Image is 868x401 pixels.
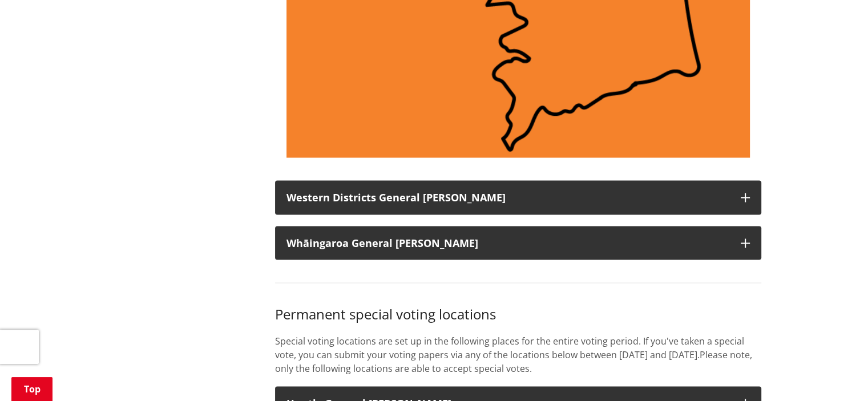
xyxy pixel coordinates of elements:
h3: Permanent special voting locations [275,306,761,322]
strong: Western Districts General [PERSON_NAME] [286,190,506,204]
iframe: Messenger Launcher [815,353,857,394]
strong: Whāingaroa General [PERSON_NAME] [286,236,478,249]
a: Top [11,377,53,401]
span: ou can submit your voting papers via any of the locations below between [DATE] and [DATE]. [303,348,700,361]
button: Whāingaroa General [PERSON_NAME] [275,226,761,260]
p: Special voting locations are set up in the following places for the entire voting period. If you'... [275,334,761,375]
button: Western Districts General [PERSON_NAME] [275,180,761,214]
